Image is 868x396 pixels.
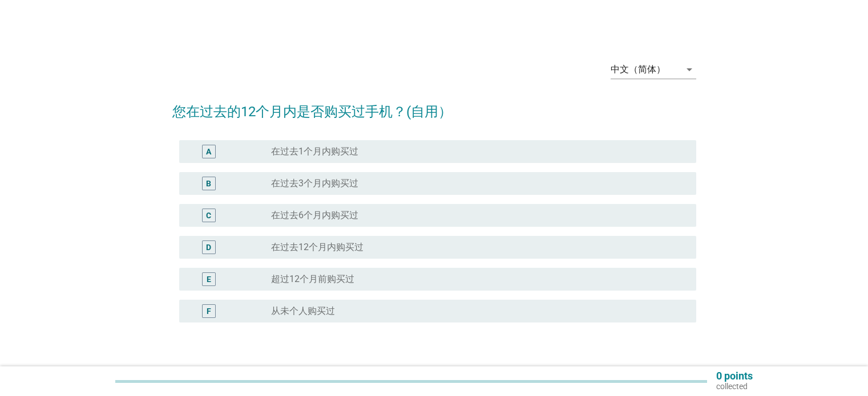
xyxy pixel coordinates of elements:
[271,146,358,157] label: 在过去1个月内购买过
[172,90,696,122] h2: 您在过去的12个月内是否购买过手机？(自用）
[611,64,665,75] div: 中文（简体）
[271,242,364,253] label: 在过去12个月内购买过
[206,146,211,158] div: A
[206,242,211,254] div: D
[207,273,211,285] div: E
[683,63,696,76] i: arrow_drop_down
[206,210,211,222] div: C
[271,178,358,189] label: 在过去3个月内购买过
[207,305,211,317] div: F
[716,371,753,381] p: 0 points
[271,273,354,285] label: 超过12个月前购买过
[271,210,358,221] label: 在过去6个月内购买过
[716,381,753,391] p: collected
[206,178,211,190] div: B
[271,305,335,317] label: 从未个人购买过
